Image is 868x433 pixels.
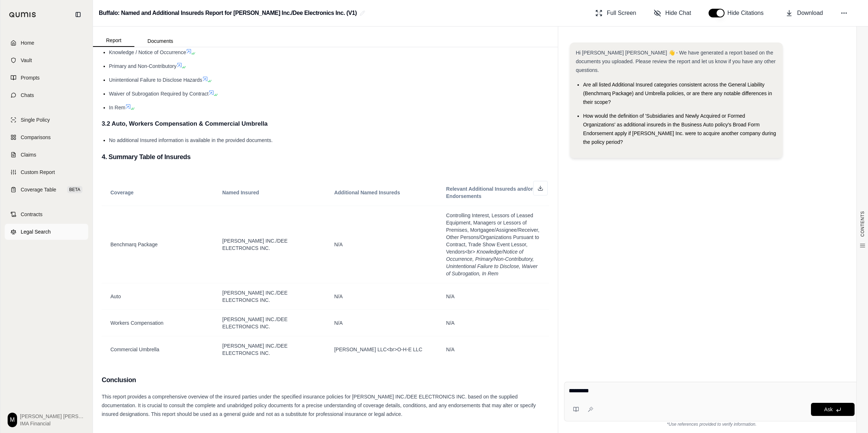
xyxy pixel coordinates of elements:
button: Ask [811,403,855,416]
span: N/A [334,294,342,299]
a: Custom Report [5,164,88,180]
div: M [8,413,17,427]
span: BETA [67,186,82,193]
h3: Conclusion [102,373,549,387]
a: Contracts [5,206,88,222]
span: N/A [446,320,454,326]
button: Download [783,6,826,20]
span: [PERSON_NAME] INC./DEE ELECTRONICS INC. [222,238,288,251]
span: Hide Chat [665,9,691,17]
span: Legal Search [21,228,51,235]
span: Additional Named Insureds [334,190,400,195]
span: [PERSON_NAME] INC./DEE ELECTRONICS INC. [222,316,288,329]
button: Documents [134,35,186,47]
span: Relevant Additional Insureds and/or Endorsements [446,186,533,199]
span: This report provides a comprehensive overview of the insured parties under the specified insuranc... [102,394,536,417]
span: Ask [824,406,832,412]
span: Primary and Non-Contributory [109,63,177,69]
span: Benchmarq Package [110,242,158,247]
button: Report [93,35,134,47]
span: Coverage Table [21,186,56,193]
span: Claims [21,151,36,158]
span: Commercial Umbrella [110,347,159,352]
span: Single Policy [21,116,50,124]
a: Comparisons [5,129,88,145]
span: Full Screen [607,9,636,17]
button: Download as Excel [533,181,548,195]
span: Knowledge / Notice of Occurrence [109,49,186,55]
span: N/A [446,294,454,299]
span: N/A [446,347,454,352]
span: Named Insured [222,190,259,195]
span: Unintentional Failure to Disclose Hazards [109,77,202,83]
a: Single Policy [5,112,88,128]
button: Collapse sidebar [72,9,84,20]
h3: 4. Summary Table of Insureds [102,150,549,163]
div: *Use references provided to verify information. [564,421,859,427]
em: Knowledge/Notice of Occurrence, Primary/Non-Contributory, Unintentional Failure to Disclose, Waiv... [446,249,538,276]
span: No additional Insured information is available in the provided documents. [109,137,273,143]
span: Hide Citations [727,9,768,17]
a: Legal Search [5,224,88,240]
a: Vault [5,52,88,68]
h2: Buffalo: Named and Additional Insureds Report for [PERSON_NAME] Inc./Dee Electronics Inc. (V1) [99,7,357,20]
span: Controlling Interest, Lessors of Leased Equipment, Managers or Lessors of Premises, Mortgagee/Ass... [446,212,540,277]
span: [PERSON_NAME] INC./DEE ELECTRONICS INC. [222,343,288,356]
span: Coverage [110,190,134,195]
span: [PERSON_NAME] INC./DEE ELECTRONICS INC. [222,290,288,303]
button: Hide Chat [651,6,694,20]
span: CONTENTS [860,211,865,237]
span: Waiver of Subrogation Required by Contract [109,91,208,97]
span: IMA Financial [20,420,85,427]
a: Home [5,35,88,51]
span: N/A [334,320,342,326]
button: Full Screen [592,6,639,20]
span: Contracts [21,211,42,218]
span: Hi [PERSON_NAME] [PERSON_NAME] 👋 - We have generated a report based on the documents you uploaded... [576,50,775,73]
span: Prompts [21,74,40,81]
span: N/A [334,242,342,247]
span: Workers Compensation [110,320,163,326]
span: In Rem [109,105,125,110]
span: How would the definition of 'Subsidiaries and Newly Acquired or Formed Organizations' as addition... [583,113,776,145]
span: Are all listed Additional Insured categories consistent across the General Liability (Benchmarq P... [583,82,772,105]
h4: 3.2 Auto, Workers Compensation & Commercial Umbrella [102,118,549,130]
span: Custom Report [21,169,55,176]
span: Vault [21,57,32,64]
img: Qumis Logo [9,12,36,17]
span: Chats [21,92,34,99]
span: Home [21,39,34,46]
a: Claims [5,147,88,163]
span: Download [797,9,823,17]
span: Comparisons [21,134,50,141]
a: Chats [5,87,88,103]
span: [PERSON_NAME] LLC <br> O-H-E LLC [334,346,422,353]
a: Coverage TableBETA [5,182,88,198]
span: [PERSON_NAME] [PERSON_NAME] [20,413,85,420]
a: Prompts [5,70,88,86]
span: Auto [110,294,121,299]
